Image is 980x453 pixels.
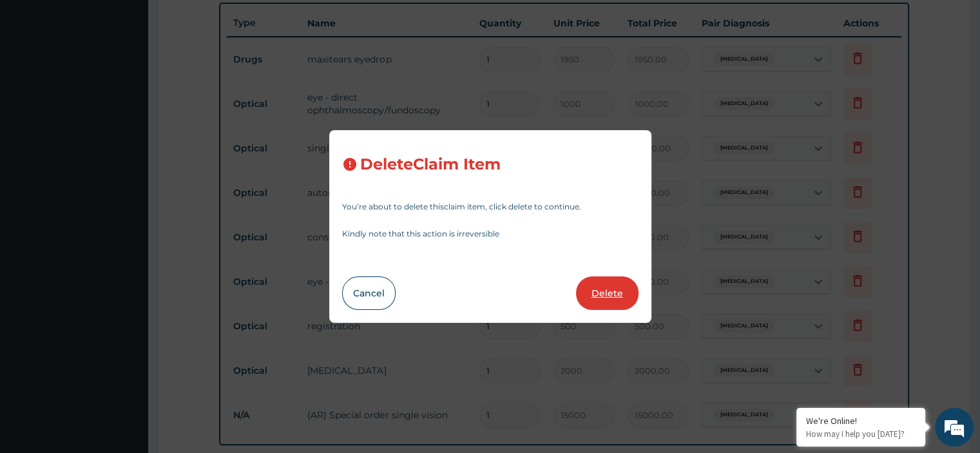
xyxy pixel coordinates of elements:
[806,429,916,439] p: How may I help you today?
[342,276,396,310] button: Cancel
[342,203,639,211] p: You’re about to delete this claim item , click delete to continue.
[342,230,639,238] p: Kindly note that this action is irreversible
[24,64,52,97] img: d_794563401_company_1708531726252_794563401
[806,415,916,427] div: We're Online!
[211,6,242,37] div: Minimize live chat window
[576,276,639,310] button: Delete
[67,72,216,89] div: Chat with us now
[360,156,501,173] h3: Delete Claim Item
[6,310,245,355] textarea: Type your message and hit 'Enter'
[75,141,178,271] span: We're online!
